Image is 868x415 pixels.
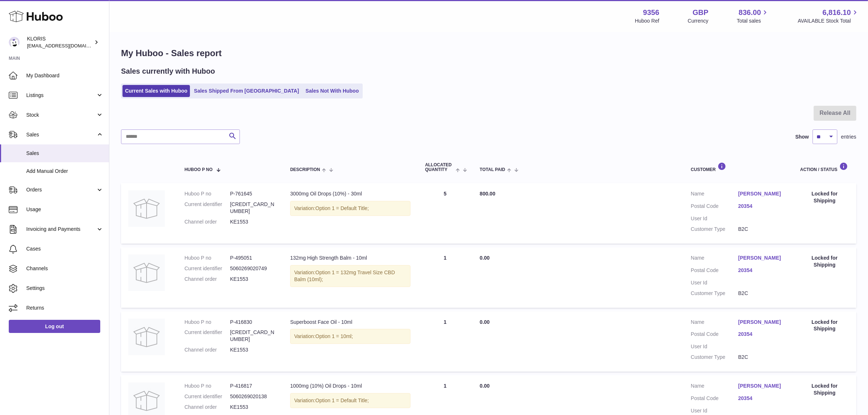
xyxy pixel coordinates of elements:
div: Currency [688,18,709,24]
img: no-photo.jpg [128,319,165,355]
dt: User Id [691,279,738,286]
h2: Sales currently with Huboo [121,66,215,76]
dd: 5060269020138 [230,393,276,400]
dd: P-416830 [230,319,276,326]
a: [PERSON_NAME] [738,383,786,389]
td: 1 [418,247,472,308]
strong: 9356 [643,8,659,18]
span: AVAILABLE Stock Total [798,18,859,24]
a: [PERSON_NAME] [738,190,786,197]
span: Total sales [737,18,769,24]
div: Action / Status [800,162,849,172]
span: 800.00 [480,191,495,197]
dt: Name [691,255,738,263]
dt: User Id [691,343,738,350]
div: Customer [691,162,786,172]
dd: P-761645 [230,190,276,197]
span: [EMAIL_ADDRESS][DOMAIN_NAME] [27,43,107,49]
div: Variation: [290,329,410,344]
dt: Name [691,190,738,199]
dt: Current identifier [184,265,230,272]
dd: B2C [738,226,786,233]
dt: Current identifier [184,393,230,400]
span: 836.00 [739,8,761,18]
dt: Current identifier [184,201,230,215]
dd: [CREDIT_CARD_NUMBER] [230,201,276,215]
dt: Channel order [184,218,230,225]
div: Superboost Face Oil - 10ml [290,319,410,326]
dd: 5060269020749 [230,265,276,272]
dt: Channel order [184,276,230,283]
div: 1000mg (10%) Oil Drops - 10ml [290,383,410,389]
a: [PERSON_NAME] [738,255,786,261]
dt: Name [691,383,738,391]
div: Locked for Shipping [800,383,849,396]
span: Sales [26,150,104,157]
span: 0.00 [480,255,490,261]
dd: P-495051 [230,255,276,261]
dd: KE1553 [230,218,276,225]
div: 3000mg Oil Drops (10%) - 30ml [290,190,410,197]
a: Sales Not With Huboo [303,85,361,97]
span: entries [841,133,856,140]
dt: Current identifier [184,329,230,343]
a: 20354 [738,395,786,402]
span: My Dashboard [26,72,104,79]
dt: Customer Type [691,290,738,297]
td: 1 [418,311,472,372]
dt: Postal Code [691,395,738,404]
div: KLORIS [27,35,93,49]
a: Sales Shipped From [GEOGRAPHIC_DATA] [191,85,301,97]
span: Invoicing and Payments [26,226,96,233]
dt: Channel order [184,346,230,353]
span: Option 1 = 10ml; [315,333,353,339]
dt: Customer Type [691,354,738,361]
span: 0.00 [480,319,490,325]
span: Returns [26,305,104,311]
span: Sales [26,131,96,138]
strong: GBP [693,8,708,18]
span: 6,816.10 [822,8,851,18]
span: Cases [26,245,104,252]
span: ALLOCATED Quantity [425,163,454,172]
span: Orders [26,186,96,193]
div: Variation: [290,393,410,408]
img: no-photo.jpg [128,255,165,291]
span: Huboo P no [184,167,213,172]
label: Show [795,133,809,140]
a: Current Sales with Huboo [122,85,190,97]
span: Description [290,167,320,172]
a: 6,816.10 AVAILABLE Stock Total [798,8,859,24]
img: no-photo.jpg [128,190,165,227]
h1: My Huboo - Sales report [121,47,856,59]
dt: Huboo P no [184,190,230,197]
div: Variation: [290,265,410,287]
a: 20354 [738,267,786,274]
span: Option 1 = Default Title; [315,205,369,211]
img: internalAdmin-9356@internal.huboo.com [9,37,20,48]
div: Locked for Shipping [800,319,849,333]
span: Listings [26,92,96,99]
a: 20354 [738,331,786,338]
dd: KE1553 [230,276,276,283]
div: Locked for Shipping [800,190,849,204]
span: Option 1 = Default Title; [315,397,369,403]
a: 20354 [738,203,786,210]
span: Stock [26,112,96,119]
dd: KE1553 [230,346,276,353]
div: Variation: [290,201,410,216]
dt: Name [691,319,738,327]
span: Add Manual Order [26,168,104,175]
dt: User Id [691,215,738,222]
div: Huboo Ref [635,18,659,24]
span: Usage [26,206,104,213]
span: Settings [26,285,104,292]
dd: [CREDIT_CARD_NUMBER] [230,329,276,343]
dd: P-416817 [230,383,276,389]
a: 836.00 Total sales [737,8,769,24]
dd: B2C [738,354,786,361]
a: [PERSON_NAME] [738,319,786,326]
span: Option 1 = 132mg Travel Size CBD Balm (10ml); [294,269,395,282]
dt: Channel order [184,404,230,411]
div: 132mg High Strength Balm - 10ml [290,255,410,261]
